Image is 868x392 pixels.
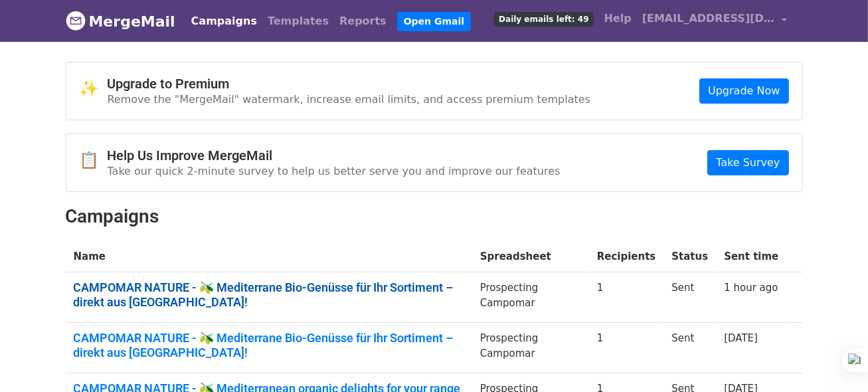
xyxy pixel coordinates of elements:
[663,272,716,323] td: Sent
[66,241,472,272] th: Name
[663,323,716,373] td: Sent
[262,8,334,35] a: Templates
[397,12,471,31] a: Open Gmail
[663,241,716,272] th: Status
[80,79,108,98] span: ✨
[724,282,778,294] a: 1 hour ago
[66,11,86,31] img: MergeMail logo
[716,241,786,272] th: Sent time
[637,5,792,37] a: [EMAIL_ADDRESS][DOMAIN_NAME]
[186,8,262,35] a: Campaigns
[108,76,591,92] h4: Upgrade to Premium
[589,323,664,373] td: 1
[589,272,664,323] td: 1
[472,323,589,373] td: Prospecting Campomar
[494,12,593,27] span: Daily emails left: 49
[108,147,561,163] h4: Help Us Improve MergeMail
[642,11,775,27] span: [EMAIL_ADDRESS][DOMAIN_NAME]
[108,164,561,178] p: Take our quick 2-minute survey to help us better serve you and improve our features
[74,280,464,309] a: CAMPOMAR NATURE - 🫒 Mediterrane Bio-Genüsse für Ihr Sortiment – direkt aus [GEOGRAPHIC_DATA]!
[599,5,637,32] a: Help
[74,331,464,359] a: CAMPOMAR NATURE - 🫒 Mediterrane Bio-Genüsse für Ihr Sortiment – direkt aus [GEOGRAPHIC_DATA]!
[699,78,788,104] a: Upgrade Now
[334,8,392,35] a: Reports
[589,241,664,272] th: Recipients
[707,150,788,175] a: Take Survey
[472,272,589,323] td: Prospecting Campomar
[66,7,175,35] a: MergeMail
[108,92,591,106] p: Remove the "MergeMail" watermark, increase email limits, and access premium templates
[802,328,868,392] iframe: Chat Widget
[472,241,589,272] th: Spreadsheet
[724,332,758,344] a: [DATE]
[489,5,598,32] a: Daily emails left: 49
[66,205,803,228] h2: Campaigns
[80,151,108,170] span: 📋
